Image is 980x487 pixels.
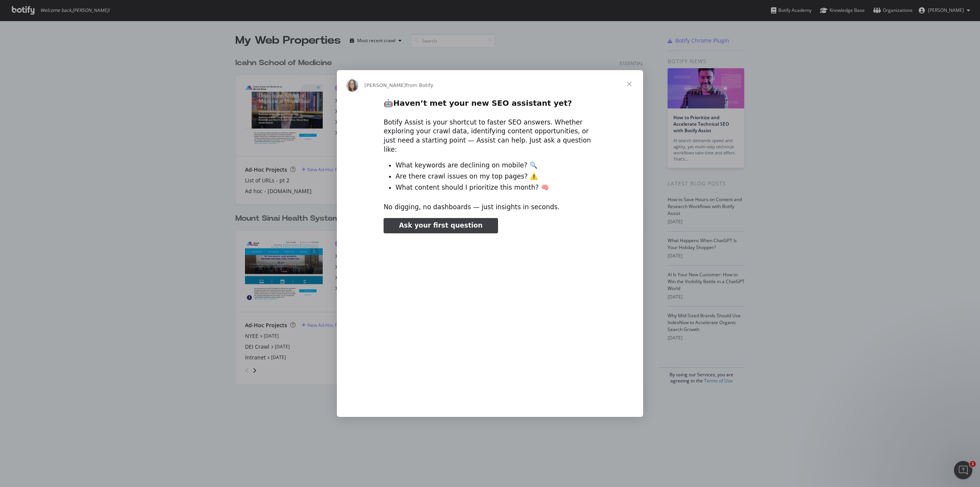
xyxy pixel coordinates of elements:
[616,70,643,98] span: Close
[395,161,596,170] li: What keywords are declining on mobile? 🔍
[330,240,650,400] video: Play video
[384,98,596,112] h2: 🤖
[406,82,433,88] span: from Botify
[399,221,482,229] span: Ask your first question
[395,172,596,181] li: Are there crawl issues on my top pages? ⚠️
[384,218,498,233] a: Ask your first question
[364,82,406,88] span: [PERSON_NAME]
[384,118,596,154] div: Botify Assist is your shortcut to faster SEO answers. Whether exploring your crawl data, identify...
[346,79,358,92] img: Profile image for Colleen
[393,98,572,108] b: Haven’t met your new SEO assistant yet?
[384,203,596,212] div: No digging, no dashboards — just insights in seconds.
[395,183,596,192] li: What content should I prioritize this month? 🧠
